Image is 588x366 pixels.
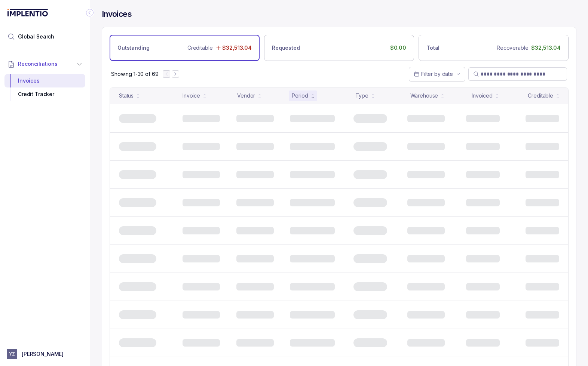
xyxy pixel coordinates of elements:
p: Requested [272,44,300,52]
div: Creditable [528,92,553,99]
div: Invoice [183,92,200,99]
p: Creditable [187,44,213,52]
span: Reconciliations [18,60,58,68]
div: Credit Tracker [10,87,79,101]
p: Outstanding [117,44,149,52]
p: $32,513.04 [531,44,561,52]
div: Collapse Icon [85,8,94,17]
span: Filter by date [421,71,453,77]
p: Total [426,44,440,52]
p: [PERSON_NAME] [22,350,64,358]
div: Remaining page entries [111,70,158,78]
div: Period [292,92,308,99]
div: Invoices [10,74,79,87]
p: $0.00 [390,44,406,52]
button: Next Page [172,70,179,78]
div: Warehouse [410,92,438,99]
button: Reconciliations [4,56,85,72]
div: Invoiced [472,92,493,99]
p: Recoverable [497,44,528,52]
search: Date Range Picker [414,70,453,78]
p: Showing 1-30 of 69 [111,70,158,78]
button: User initials[PERSON_NAME] [7,349,83,359]
p: $32,513.04 [222,44,252,52]
div: Reconciliations [4,73,85,103]
div: Status [119,92,134,99]
span: Global Search [18,33,54,40]
span: User initials [7,349,17,359]
button: Date Range Picker [409,67,465,81]
div: Vendor [237,92,255,99]
h4: Invoices [102,9,132,19]
div: Type [355,92,368,99]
